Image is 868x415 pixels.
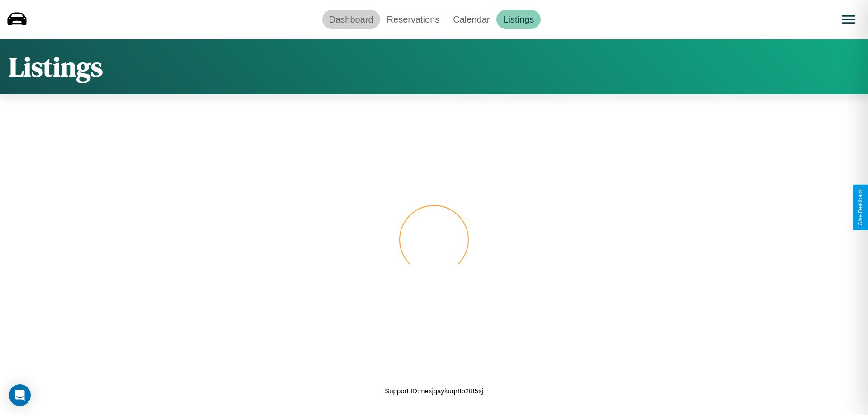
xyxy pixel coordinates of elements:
[385,385,483,397] p: Support ID: mexjqaykuqr8b2t85xj
[446,10,496,29] a: Calendar
[496,10,541,29] a: Listings
[322,10,380,29] a: Dashboard
[380,10,447,29] a: Reservations
[9,48,103,85] h1: Listings
[9,384,31,406] div: Open Intercom Messenger
[836,7,861,32] button: Open menu
[857,189,863,226] div: Give Feedback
